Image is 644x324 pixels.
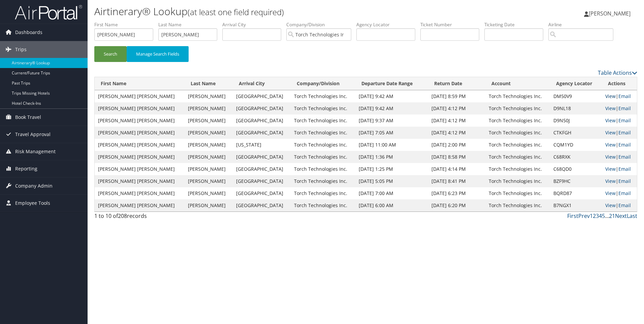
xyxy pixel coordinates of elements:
[593,212,596,220] a: 2
[233,199,291,212] td: [GEOGRAPHIC_DATA]
[15,109,41,126] span: Book Travel
[15,4,82,20] img: airportal-logo.png
[233,77,291,90] th: Arrival City: activate to sort column ascending
[94,4,456,19] h1: Airtinerary® Lookup
[291,90,355,102] td: Torch Technologies Inc.
[618,190,631,196] a: Email
[602,187,637,199] td: |
[95,175,185,187] td: [PERSON_NAME] [PERSON_NAME]
[185,187,232,199] td: [PERSON_NAME]
[15,24,42,41] span: Dashboards
[185,90,232,102] td: [PERSON_NAME]
[233,187,291,199] td: [GEOGRAPHIC_DATA]
[15,126,51,143] span: Travel Approval
[185,102,232,115] td: [PERSON_NAME]
[485,90,550,102] td: Torch Technologies Inc.
[15,195,50,212] span: Employee Tools
[233,127,291,139] td: [GEOGRAPHIC_DATA]
[291,102,355,115] td: Torch Technologies Inc.
[596,212,599,220] a: 3
[602,212,605,220] a: 5
[485,187,550,199] td: Torch Technologies Inc.
[618,178,631,184] a: Email
[605,212,609,220] span: …
[584,3,637,24] a: [PERSON_NAME]
[550,102,602,115] td: D9NL18
[578,212,590,220] a: Prev
[618,105,631,111] a: Email
[355,127,428,139] td: [DATE] 7:05 AM
[185,127,232,139] td: [PERSON_NAME]
[602,102,637,115] td: |
[548,21,618,28] label: Airline
[356,21,420,28] label: Agency Locator
[233,139,291,151] td: [US_STATE]
[618,202,631,208] a: Email
[355,187,428,199] td: [DATE] 7:00 AM
[233,151,291,163] td: [GEOGRAPHIC_DATA]
[602,77,637,90] th: Actions
[355,77,428,90] th: Departure Date Range: activate to sort column ascending
[428,175,485,187] td: [DATE] 8:41 PM
[185,151,232,163] td: [PERSON_NAME]
[428,163,485,175] td: [DATE] 4:14 PM
[485,175,550,187] td: Torch Technologies Inc.
[291,77,355,90] th: Company/Division
[233,115,291,127] td: [GEOGRAPHIC_DATA]
[428,139,485,151] td: [DATE] 2:00 PM
[428,187,485,199] td: [DATE] 6:23 PM
[127,46,189,62] button: Manage Search Fields
[291,175,355,187] td: Torch Technologies Inc.
[598,69,637,76] a: Table Actions
[602,139,637,151] td: |
[420,21,484,28] label: Ticket Number
[609,212,615,220] a: 21
[355,175,428,187] td: [DATE] 5:05 PM
[94,212,223,223] div: 1 to 10 of records
[95,187,185,199] td: [PERSON_NAME] [PERSON_NAME]
[291,199,355,212] td: Torch Technologies Inc.
[602,90,637,102] td: |
[485,115,550,127] td: Torch Technologies Inc.
[602,151,637,163] td: |
[355,151,428,163] td: [DATE] 1:36 PM
[428,115,485,127] td: [DATE] 4:12 PM
[15,160,37,177] span: Reporting
[233,175,291,187] td: [GEOGRAPHIC_DATA]
[605,190,616,196] a: View
[550,115,602,127] td: D9N50J
[233,102,291,115] td: [GEOGRAPHIC_DATA]
[627,212,637,220] a: Last
[95,127,185,139] td: [PERSON_NAME] [PERSON_NAME]
[428,90,485,102] td: [DATE] 8:59 PM
[485,151,550,163] td: Torch Technologies Inc.
[485,163,550,175] td: Torch Technologies Inc.
[15,143,56,160] span: Risk Management
[95,115,185,127] td: [PERSON_NAME] [PERSON_NAME]
[15,41,27,58] span: Trips
[605,141,616,148] a: View
[118,212,127,220] span: 208
[618,93,631,99] a: Email
[485,199,550,212] td: Torch Technologies Inc.
[355,163,428,175] td: [DATE] 1:25 PM
[602,115,637,127] td: |
[355,90,428,102] td: [DATE] 9:42 AM
[485,139,550,151] td: Torch Technologies Inc.
[95,77,185,90] th: First Name: activate to sort column ascending
[550,187,602,199] td: BQRD87
[550,163,602,175] td: C68QD0
[291,163,355,175] td: Torch Technologies Inc.
[355,199,428,212] td: [DATE] 6:00 AM
[291,151,355,163] td: Torch Technologies Inc.
[95,139,185,151] td: [PERSON_NAME] [PERSON_NAME]
[286,21,356,28] label: Company/Division
[618,154,631,160] a: Email
[291,127,355,139] td: Torch Technologies Inc.
[485,127,550,139] td: Torch Technologies Inc.
[428,151,485,163] td: [DATE] 8:58 PM
[590,212,593,220] a: 1
[185,163,232,175] td: [PERSON_NAME]
[589,10,631,17] span: [PERSON_NAME]
[485,77,550,90] th: Account: activate to sort column ascending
